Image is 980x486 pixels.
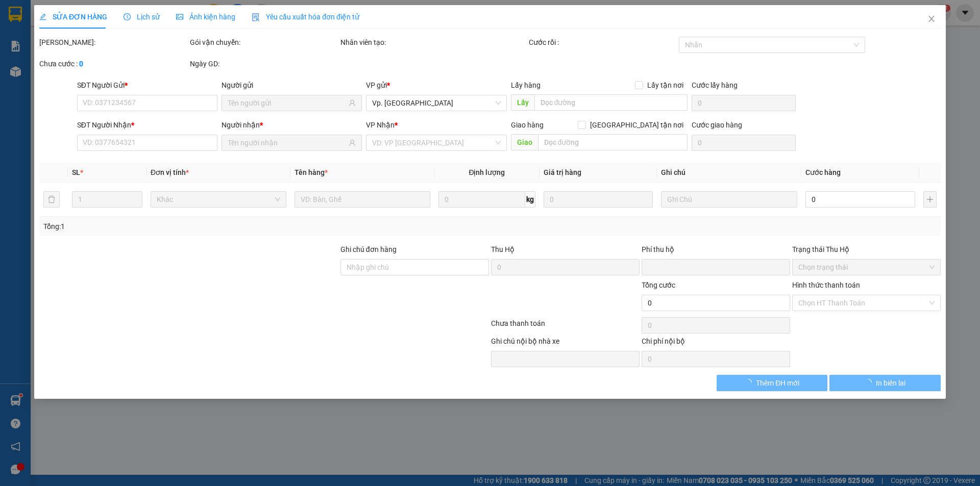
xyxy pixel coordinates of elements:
input: Cước giao hàng [692,135,796,151]
div: Ngày GD: [190,58,338,69]
div: Cước rồi : [529,37,677,48]
button: In biên lai [830,375,941,391]
span: close [927,15,936,23]
span: loading [865,379,876,386]
button: delete [43,191,60,208]
span: user [349,99,356,107]
div: Nhân viên tạo: [340,37,527,48]
input: Dọc đường [538,134,688,150]
span: Giao [511,134,538,150]
span: Lấy [511,94,534,111]
div: [PERSON_NAME]: [39,37,188,48]
button: plus [923,191,937,208]
div: Chi phí nội bộ [642,336,790,351]
span: Lịch sử [124,13,160,21]
span: [GEOGRAPHIC_DATA] tận nơi [586,119,688,131]
label: Ghi chú đơn hàng [340,245,397,253]
div: Ghi chú nội bộ nhà xe [491,336,640,351]
div: SĐT Người Gửi [77,80,217,91]
span: picture [176,13,183,20]
span: Giá trị hàng [544,168,581,176]
span: user [349,139,356,146]
span: Khác [157,192,280,207]
input: Cước lấy hàng [692,95,796,111]
span: Vp. Phan Rang [373,95,501,111]
div: Chưa thanh toán [490,318,641,336]
b: 0 [79,60,83,68]
span: kg [525,191,535,208]
label: Cước giao hàng [692,121,742,129]
span: Định lượng [469,168,505,176]
span: Ảnh kiện hàng [176,13,235,21]
th: Ghi chú [657,163,801,183]
span: Chọn trạng thái [798,260,935,275]
span: In biên lai [876,377,905,389]
span: Thêm ĐH mới [756,377,799,389]
div: Gói vận chuyển: [190,37,338,48]
label: Cước lấy hàng [692,81,738,89]
span: clock-circle [124,13,131,20]
span: Giao hàng [511,121,544,129]
input: 0 [544,191,653,208]
span: Đơn vị tính [151,168,189,176]
span: SỬA ĐƠN HÀNG [39,13,107,21]
div: Người nhận [222,119,362,131]
span: Cước hàng [805,168,841,176]
span: Yêu cầu xuất hóa đơn điện tử [252,13,359,21]
div: VP gửi [366,80,507,91]
label: Hình thức thanh toán [792,281,860,289]
input: Tên người nhận [228,137,347,148]
input: Dọc đường [534,94,688,111]
input: Ghi chú đơn hàng [340,259,489,275]
input: VD: Bàn, Ghế [295,191,430,208]
div: Chưa cước : [39,58,188,69]
img: icon [252,13,260,21]
div: SĐT Người Nhận [77,119,217,131]
span: loading [745,379,756,386]
span: SL [72,168,80,176]
span: VP Nhận [366,121,395,129]
div: Tổng: 1 [43,221,378,232]
button: Close [917,5,946,34]
span: Lấy hàng [511,81,541,89]
button: Thêm ĐH mới [717,375,827,391]
span: Lấy tận nơi [643,80,688,91]
span: Tổng cước [642,281,675,289]
div: Phí thu hộ [642,244,790,259]
div: Trạng thái Thu Hộ [792,244,941,255]
span: Tên hàng [295,168,328,176]
input: Tên người gửi [228,97,347,109]
div: Người gửi [222,80,362,91]
span: Thu Hộ [491,245,514,253]
span: edit [39,13,46,20]
input: Ghi Chú [661,191,797,208]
